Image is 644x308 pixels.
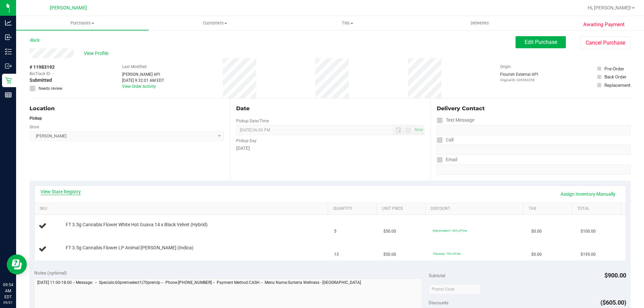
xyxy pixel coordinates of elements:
[149,20,281,26] span: Customers
[333,206,374,211] a: Quantity
[30,77,52,84] span: Submitted
[604,73,627,80] div: Back Order
[40,206,325,211] a: SKU
[383,228,396,235] span: $50.00
[30,116,42,121] strong: Pickup
[437,155,457,165] label: Email
[16,20,149,26] span: Purchases
[437,105,631,113] div: Delivery Contact
[583,21,625,28] span: Awaiting Payment
[581,228,596,235] span: $100.00
[50,5,87,11] span: [PERSON_NAME]
[500,64,511,70] label: Origin
[30,71,51,77] span: BioTrack ID:
[462,20,498,26] span: Deliveries
[414,16,546,30] a: Deliveries
[39,85,62,91] span: Needs review
[600,299,626,306] span: ($605.00)
[5,63,12,69] inline-svg: Outbound
[30,124,39,130] label: Store
[429,273,445,278] span: Subtotal
[383,251,396,258] span: $50.00
[30,38,40,43] a: Back
[66,222,208,228] span: FT 3.5g Cannabis Flower White Hot Guava 14 x Black Velvet (Hybrid)
[429,284,481,294] input: Promo Code
[5,34,12,41] inline-svg: Inbound
[16,16,149,30] a: Purchases
[3,282,13,300] p: 09:54 AM EDT
[588,5,631,10] span: Hi, [PERSON_NAME]!
[122,84,156,89] a: View Order Activity
[122,71,164,77] div: [PERSON_NAME] API
[500,71,538,82] div: Flourish External API
[236,105,424,113] div: Date
[604,272,626,279] span: $900.00
[53,71,54,77] span: -
[281,20,413,26] span: Tills
[66,245,194,251] span: FT 3.5g Cannabis Flower LP Animal [PERSON_NAME] (Indica)
[580,37,631,49] button: Cancel Purchase
[531,228,542,235] span: $0.00
[581,251,596,258] span: $195.00
[529,206,570,211] a: Tax
[604,82,630,88] div: Replacement
[556,188,620,200] a: Assign Inventory Manually
[437,125,631,135] input: Format: (999) 999-9999
[531,251,542,258] span: $0.00
[334,228,336,235] span: 5
[84,50,111,57] span: View Profile
[516,36,566,48] button: Edit Purchase
[500,77,538,82] p: Original ID: 326363258
[431,206,521,211] a: Discount
[5,48,12,55] inline-svg: Inventory
[433,229,467,232] span: 60premselect1: 60% off line
[41,188,81,195] a: View State Registry
[3,300,13,305] p: 09/21
[577,206,618,211] a: Total
[334,251,339,258] span: 13
[5,91,12,98] inline-svg: Reports
[437,145,631,155] input: Format: (999) 999-9999
[30,64,55,71] span: # 11983192
[34,270,67,275] span: Notes (optional)
[236,138,257,144] label: Pickup Day
[437,115,474,125] label: Text Message
[236,145,424,152] div: [DATE]
[604,65,624,72] div: Pre-Order
[122,77,164,83] div: [DATE] 9:32:01 AM EDT
[5,77,12,84] inline-svg: Retail
[281,16,414,30] a: Tills
[525,39,557,45] span: Edit Purchase
[236,118,269,124] label: Pickup Date/Time
[7,254,27,274] iframe: Resource center
[382,206,423,211] a: Unit Price
[30,105,224,113] div: Location
[5,19,12,26] inline-svg: Analytics
[437,135,453,145] label: Call
[122,64,147,70] label: Last Modified
[433,252,461,255] span: 70premlp: 70% off line
[149,16,281,30] a: Customers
